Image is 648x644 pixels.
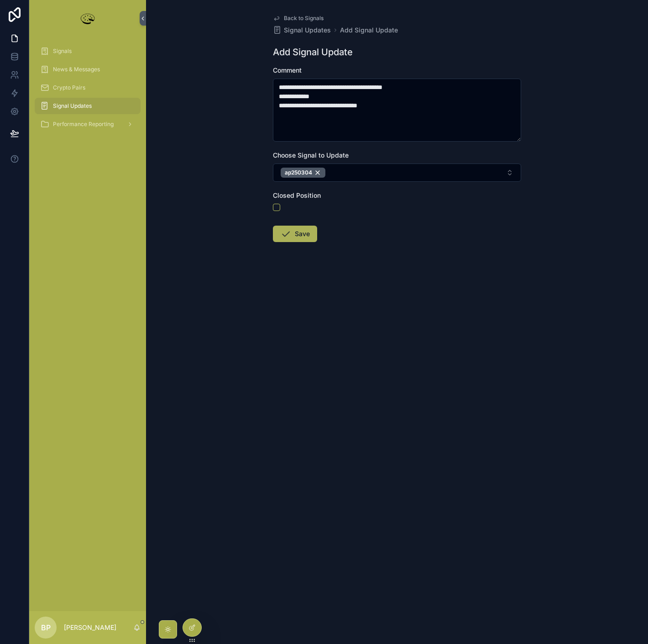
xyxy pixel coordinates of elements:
span: Choose Signal to Update [273,151,349,159]
a: Performance Reporting [35,116,141,132]
a: Back to Signals [273,15,324,22]
div: scrollable content [29,37,146,144]
span: Comment [273,66,302,74]
span: Performance Reporting [53,121,114,128]
span: News & Messages [53,66,100,73]
img: App logo [78,11,97,26]
a: Signal Updates [35,98,141,114]
span: Back to Signals [284,15,324,22]
span: Closed Position [273,191,321,199]
span: BP [41,622,51,633]
a: News & Messages [35,61,141,78]
button: Select Button [273,164,521,182]
span: Crypto Pairs [53,84,85,91]
h1: Add Signal Update [273,46,353,58]
button: Save [273,226,317,242]
p: [PERSON_NAME] [64,623,116,632]
a: Signal Updates [273,26,331,35]
a: Add Signal Update [340,26,398,35]
span: Signal Updates [284,26,331,35]
span: Signals [53,48,72,55]
a: Crypto Pairs [35,79,141,96]
a: Signals [35,43,141,59]
span: ap250304 [285,169,312,176]
button: Unselect 3473 [281,168,325,178]
span: Signal Updates [53,102,92,110]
